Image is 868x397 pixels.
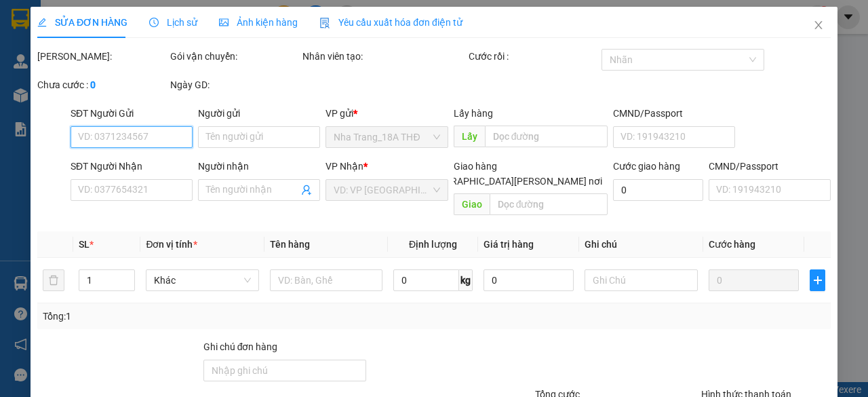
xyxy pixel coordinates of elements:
[613,161,680,172] label: Cước giao hàng
[79,239,90,250] span: SL
[709,159,831,174] div: CMND/Passport
[71,106,193,121] div: SĐT Người Gửi
[198,159,320,174] div: Người nhận
[319,18,330,29] img: icon
[800,7,837,45] button: Close
[170,49,300,64] div: Gói vận chuyển:
[453,193,489,215] span: Giao
[613,106,735,121] div: CMND/Passport
[613,179,703,201] input: Cước giao hàng
[453,126,484,147] span: Lấy
[453,108,492,119] span: Lấy hàng
[813,20,824,31] span: close
[270,239,310,250] span: Tên hàng
[37,77,167,92] div: Chưa cước :
[708,239,755,250] span: Cước hàng
[708,269,799,291] input: 0
[146,239,197,250] span: Đơn vị tính
[198,106,320,121] div: Người gửi
[417,174,608,189] span: [GEOGRAPHIC_DATA][PERSON_NAME] nơi
[270,269,382,291] input: VD: Bàn, Ghế
[37,49,167,64] div: [PERSON_NAME]:
[484,239,534,250] span: Giá trị hàng
[37,18,47,27] span: edit
[325,106,448,121] div: VP gửi
[90,79,96,90] b: 0
[149,17,197,28] span: Lịch sử
[154,270,250,290] span: Khác
[484,126,607,147] input: Dọc đường
[453,161,496,172] span: Giao hàng
[37,17,127,28] span: SỬA ĐƠN HÀNG
[170,77,300,92] div: Ngày GD:
[302,49,466,64] div: Nhân viên tạo:
[585,269,697,291] input: Ghi Chú
[459,269,473,291] span: kg
[43,309,336,324] div: Tổng: 1
[219,18,229,27] span: picture
[325,161,363,172] span: VP Nhận
[579,231,703,258] th: Ghi chú
[219,17,298,28] span: Ảnh kiện hàng
[319,17,462,28] span: Yêu cầu xuất hóa đơn điện tử
[71,159,193,174] div: SĐT Người Nhận
[469,49,599,64] div: Cước rồi :
[149,18,159,27] span: clock-circle
[43,269,64,291] button: delete
[810,275,825,286] span: plus
[810,269,825,291] button: plus
[301,185,312,195] span: user-add
[334,127,439,147] span: Nha Trang_18A THĐ
[203,360,366,381] input: Ghi chú đơn hàng
[203,341,277,352] label: Ghi chú đơn hàng
[409,239,457,250] span: Định lượng
[489,193,607,215] input: Dọc đường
